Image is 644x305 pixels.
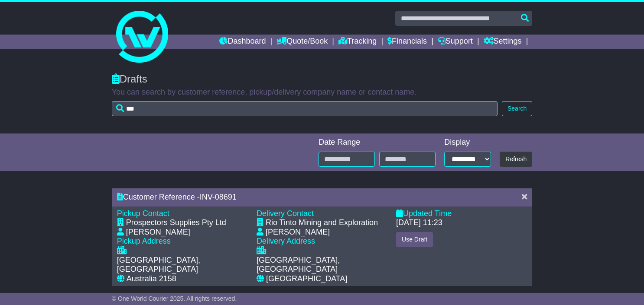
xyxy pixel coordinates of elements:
div: Date Range [319,138,436,147]
div: [GEOGRAPHIC_DATA], [GEOGRAPHIC_DATA] [257,256,387,274]
span: Pickup Contact [117,209,169,218]
div: Prospectors Supplies Pty Ltd [126,218,226,228]
span: Pickup Address [117,237,171,245]
div: Rio Tinto Mining and Exploration [266,218,378,228]
p: You can search by customer reference, pickup/delivery company name or contact name. [112,88,533,97]
a: Support [438,35,473,49]
a: Quote/Book [276,35,328,49]
span: INV-08691 [200,193,237,201]
a: Dashboard [219,35,266,49]
button: Use Draft [396,232,433,247]
div: Customer Reference - [117,193,514,202]
a: Financials [387,35,427,49]
span: Delivery Contact [257,209,314,218]
div: [DATE] 11:23 [396,218,442,228]
div: Australia 2158 [127,274,176,284]
div: [GEOGRAPHIC_DATA] [266,274,347,284]
button: Search [502,101,532,116]
div: Drafts [112,73,533,86]
div: Display [444,138,491,147]
span: Delivery Address [257,237,315,245]
a: Tracking [338,35,377,49]
div: [PERSON_NAME] [126,228,190,237]
div: [GEOGRAPHIC_DATA], [GEOGRAPHIC_DATA] [117,256,248,274]
div: [PERSON_NAME] [266,228,330,237]
span: © One World Courier 2025. All rights reserved. [112,295,237,302]
div: Updated Time [396,209,527,219]
button: Refresh [500,152,532,167]
a: Settings [484,35,522,49]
